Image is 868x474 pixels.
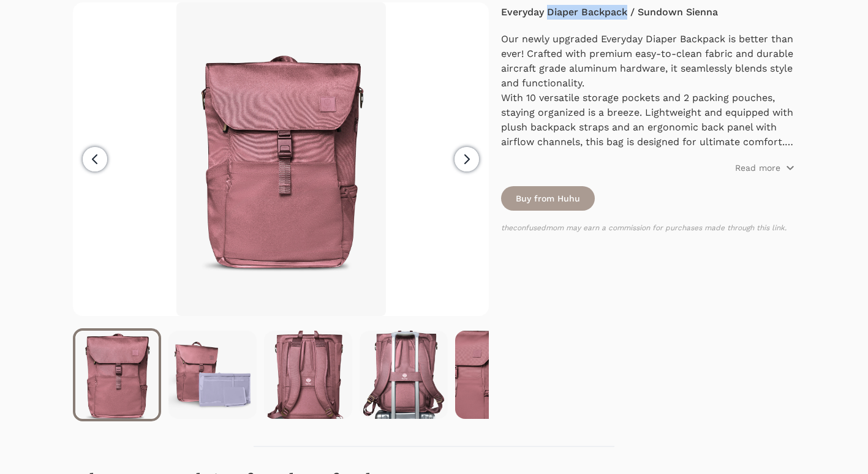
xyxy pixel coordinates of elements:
[735,162,795,174] button: Read more
[501,5,794,20] h4: Everyday Diaper Backpack / Sundown Sienna
[735,162,780,174] p: Read more
[501,186,595,211] a: Buy from Huhu
[501,92,793,177] span: With 10 versatile storage pockets and 2 packing pouches, staying organized is a breeze. Lightweig...
[501,223,794,233] p: theconfusedmom may earn a commission for purchases made through this link.
[501,33,793,89] span: Our newly upgraded Everyday Diaper Backpack is better than ever! Crafted with premium easy-to-cle...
